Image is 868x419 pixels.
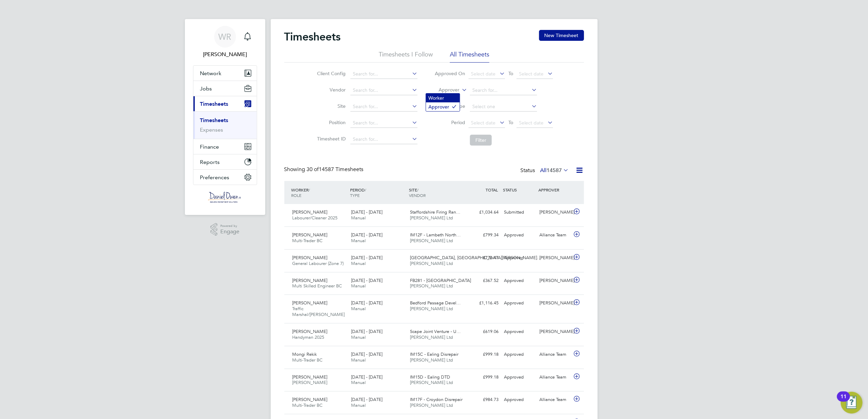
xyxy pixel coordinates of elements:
[466,394,502,405] div: £984.73
[315,103,346,109] label: Site
[410,238,453,244] span: [PERSON_NAME] Ltd
[307,166,319,173] span: 30 of
[351,300,382,306] span: [DATE] - [DATE]
[315,136,346,142] label: Timesheet ID
[293,278,328,283] span: [PERSON_NAME]
[315,119,346,125] label: Position
[200,117,228,123] a: Timesheets
[290,184,349,201] div: WORKER
[537,349,572,360] div: Alliance Team
[293,238,323,244] span: Multi-Trader BC
[466,326,502,337] div: £619.06
[293,357,323,363] span: Multi-Trader BC
[410,278,471,283] span: FB281 - [GEOGRAPHIC_DATA]
[351,215,366,221] span: Manual
[410,357,453,363] span: [PERSON_NAME] Ltd
[351,283,366,289] span: Manual
[350,86,417,95] input: Search for...
[293,232,328,238] span: [PERSON_NAME]
[307,166,364,173] span: 14587 Timesheets
[410,374,450,380] span: IM15D - Ealing DTD
[351,402,366,408] span: Manual
[540,167,569,174] label: All
[410,329,461,334] span: Scape Joint Venture - U…
[410,306,453,312] span: [PERSON_NAME] Ltd
[350,102,417,112] input: Search for...
[537,372,572,383] div: Alliance Team
[293,215,338,221] span: Labourer/Cleaner 2025
[351,351,382,357] span: [DATE] - [DATE]
[470,86,537,95] input: Search for...
[502,252,537,264] div: Approved
[293,255,328,261] span: [PERSON_NAME]
[426,102,460,111] li: Approver
[537,298,572,309] div: [PERSON_NAME]
[466,207,502,218] div: £1,034.64
[471,71,495,77] span: Select date
[350,192,360,198] span: TYPE
[410,334,453,340] span: [PERSON_NAME] Ltd
[426,94,460,102] li: Worker
[410,351,458,357] span: IM15C - Ealing Disrepair
[293,306,345,317] span: Traffic Marshal/[PERSON_NAME]
[293,329,328,334] span: [PERSON_NAME]
[291,192,302,198] span: ROLE
[293,334,325,340] span: Handyman 2025
[193,192,257,203] a: Go to home page
[471,120,495,126] span: Select date
[450,50,489,63] li: All Timesheets
[521,166,570,175] div: Status
[379,50,433,63] li: Timesheets I Follow
[410,402,453,408] span: [PERSON_NAME] Ltd
[293,300,328,306] span: [PERSON_NAME]
[293,374,328,380] span: [PERSON_NAME]
[841,392,863,414] button: Open Resource Center, 11 new notifications
[193,111,257,139] div: Timesheets
[365,187,366,192] span: /
[506,69,515,78] span: To
[210,223,239,236] a: Powered byEngage
[537,207,572,218] div: [PERSON_NAME]
[466,349,502,360] div: £999.18
[293,402,323,408] span: Multi-Trader BC
[193,81,257,96] button: Jobs
[200,144,219,150] span: Finance
[315,87,346,93] label: Vendor
[410,255,541,261] span: [GEOGRAPHIC_DATA], [GEOGRAPHIC_DATA][PERSON_NAME]…
[410,209,460,215] span: Staffordshire Firing Ran…
[193,170,257,185] button: Preferences
[506,118,515,127] span: To
[293,261,344,266] span: General Labourer (Zone 7)
[410,300,461,306] span: Bedford Passage Devel…
[348,184,407,201] div: PERIOD
[293,380,328,385] span: [PERSON_NAME]
[293,209,328,215] span: [PERSON_NAME]
[193,139,257,154] button: Finance
[293,283,342,289] span: Multi Skilled Engineer BC
[537,230,572,241] div: Alliance Team
[410,380,453,385] span: [PERSON_NAME] Ltd
[429,87,459,94] label: Approver
[193,154,257,169] button: Reports
[200,127,223,133] a: Expenses
[466,372,502,383] div: £999.18
[417,187,419,192] span: /
[502,275,537,286] div: Approved
[220,223,239,229] span: Powered by
[351,209,382,215] span: [DATE] - [DATE]
[193,66,257,81] button: Network
[502,298,537,309] div: Approved
[470,102,537,112] input: Select one
[466,298,502,309] div: £1,116.45
[502,349,537,360] div: Approved
[351,255,382,261] span: [DATE] - [DATE]
[410,232,461,238] span: IM12F - Lambeth North…
[410,215,453,221] span: [PERSON_NAME] Ltd
[435,119,465,125] label: Period
[537,394,572,405] div: Alliance Team
[840,397,847,405] div: 11
[315,70,346,77] label: Client Config
[407,184,466,201] div: SITE
[486,187,498,192] span: TOTAL
[351,357,366,363] span: Manual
